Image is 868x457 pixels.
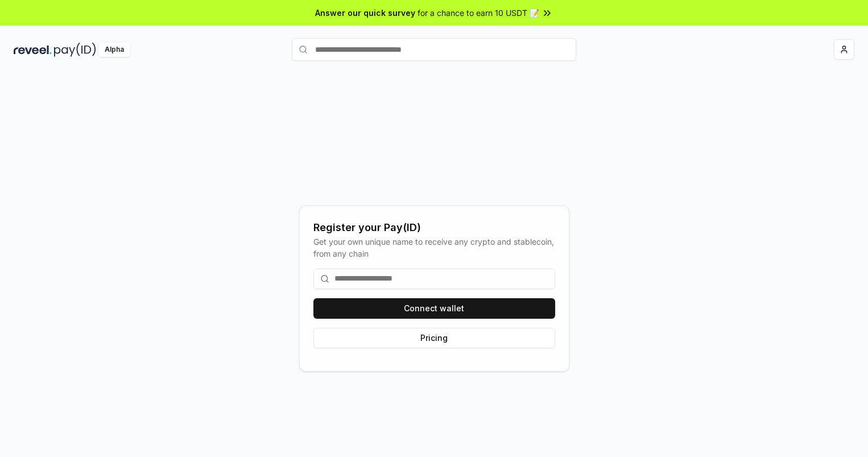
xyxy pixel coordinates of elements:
div: Get your own unique name to receive any crypto and stablecoin, from any chain [313,236,555,260]
img: reveel_dark [14,43,52,57]
button: Connect wallet [313,298,555,319]
div: Register your Pay(ID) [313,220,555,236]
button: Pricing [313,328,555,348]
span: for a chance to earn 10 USDT 📝 [418,7,539,19]
img: pay_id [54,43,96,57]
span: Answer our quick survey [315,7,415,19]
div: Alpha [98,43,130,57]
